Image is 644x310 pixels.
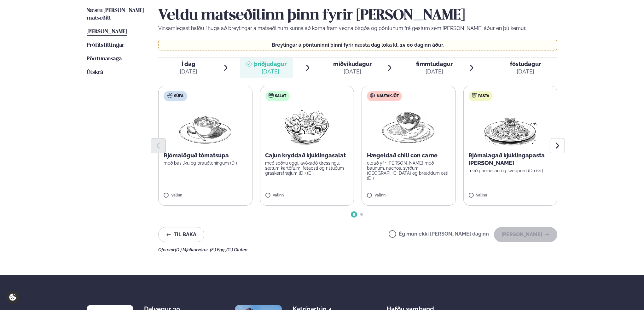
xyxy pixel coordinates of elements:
[164,152,247,159] p: Rjómalöguð tómatsúpa
[175,247,210,252] span: (D ) Mjólkurvörur ,
[367,161,450,181] p: eldað yfir [PERSON_NAME] með baunum, nachos, sýrðum [GEOGRAPHIC_DATA] og bræddum osti (D )
[265,152,349,159] p: Cajun kryddað kjúklingasalat
[254,68,287,75] div: [DATE]
[510,61,541,67] span: föstudagur
[87,28,127,36] a: [PERSON_NAME]
[416,68,453,75] div: [DATE]
[226,247,247,252] span: (G ) Glúten
[158,25,557,32] p: Vinsamlegast hafðu í huga að breytingar á matseðlinum kunna að koma fram vegna birgða og pöntunum...
[167,93,172,98] img: soup.svg
[416,61,453,67] span: fimmtudagur
[87,70,103,75] span: Útskrá
[279,106,335,147] img: Salad.png
[87,8,144,21] span: Næstu [PERSON_NAME] matseðill
[367,152,450,159] p: Hægeldað chili con carne
[494,227,557,242] button: [PERSON_NAME]
[87,56,122,61] span: Pöntunarsaga
[164,161,247,166] p: með basilíku og brauðteningum (D )
[550,138,565,153] button: Next slide
[275,94,287,99] span: Salat
[510,68,541,75] div: [DATE]
[158,247,557,252] div: Ofnæmi:
[377,94,399,99] span: Nautakjöt
[174,94,183,99] span: Súpa
[333,68,372,75] div: [DATE]
[333,61,372,67] span: miðvikudagur
[87,29,127,34] span: [PERSON_NAME]
[87,55,122,63] a: Pöntunarsaga
[158,7,557,25] h2: Veldu matseðilinn þinn fyrir [PERSON_NAME]
[353,213,355,216] span: Go to slide 1
[265,161,349,176] p: með soðnu eggi, avókadó dressingu, sætum kartöflum, fetaosti og ristuðum graskersfræjum (D ) (E )
[87,69,103,76] a: Útskrá
[87,43,124,48] span: Prófílstillingar
[180,68,197,75] div: [DATE]
[370,93,375,98] img: beef.svg
[87,42,124,49] a: Prófílstillingar
[483,106,538,147] img: Spagetti.png
[180,60,197,68] span: Í dag
[87,7,146,22] a: Næstu [PERSON_NAME] matseðill
[151,138,166,153] button: Previous slide
[381,106,436,147] img: Curry-Rice-Naan.png
[360,213,363,216] span: Go to slide 2
[469,152,552,167] p: Rjómalagað kjúklingapasta [PERSON_NAME]
[177,106,233,147] img: Soup.png
[165,43,551,48] p: Breytingar á pöntuninni þinni fyrir næsta dag loka kl. 15:00 daginn áður.
[469,168,552,173] p: með parmesan og sveppum (D ) (G )
[158,227,204,242] button: Til baka
[254,61,287,67] span: þriðjudagur
[210,247,226,252] span: (E ) Egg ,
[6,291,19,304] a: Cookie settings
[269,93,274,98] img: salad.svg
[472,93,477,98] img: pasta.svg
[479,94,490,99] span: Pasta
